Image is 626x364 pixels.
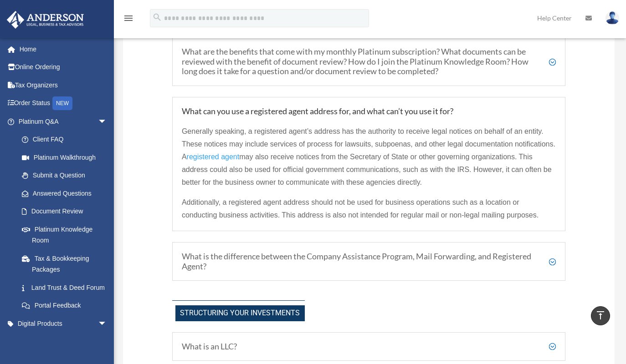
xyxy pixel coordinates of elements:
h5: What is the difference between the Company Assistance Program, Mail Forwarding, and Registered Ag... [182,252,556,271]
a: Digital Productsarrow_drop_down [6,314,121,333]
a: Order StatusNEW [6,94,121,113]
a: Client FAQ [13,131,116,149]
h5: What is an LLC? [182,342,556,352]
a: Document Review [13,202,121,221]
a: Tax Organizers [6,76,121,94]
span: Structuring Your investments [175,305,305,321]
a: My Entitiesarrow_drop_down [6,333,121,351]
a: Home [6,40,121,58]
i: search [152,12,162,22]
a: Tax & Bookkeeping Packages [13,249,121,278]
i: menu [123,13,134,24]
span: arrow_drop_down [98,333,116,351]
a: menu [123,16,134,24]
a: registered agent [187,153,240,165]
a: Online Ordering [6,58,121,76]
a: Portal Feedback [13,297,121,315]
span: may also receive notices from the Secretary of State or other governing organizations. This addre... [182,153,552,186]
h5: What are the benefits that come with my monthly Platinum subscription? What documents can be revi... [182,47,556,76]
i: vertical_align_top [595,310,606,321]
span: arrow_drop_down [98,112,116,131]
span: registered agent [187,153,240,161]
a: Land Trust & Deed Forum [13,278,121,297]
div: NEW [52,96,72,110]
span: arrow_drop_down [98,314,116,333]
span: Additionally, a registered agent address should not be used for business operations such as a loc... [182,198,539,219]
img: User Pic [605,11,619,25]
a: Platinum Q&Aarrow_drop_down [6,112,121,131]
a: Platinum Walkthrough [13,148,121,167]
a: Submit a Question [13,167,121,185]
a: Answered Questions [13,184,121,202]
span: Generally speaking, a registered agent’s address has the authority to receive legal notices on be... [182,127,555,161]
h5: What can you use a registered agent address for, and what can’t you use it for? [182,106,556,116]
a: vertical_align_top [591,306,610,325]
img: Anderson Advisors Platinum Portal [4,11,87,29]
a: Platinum Knowledge Room [13,220,121,249]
